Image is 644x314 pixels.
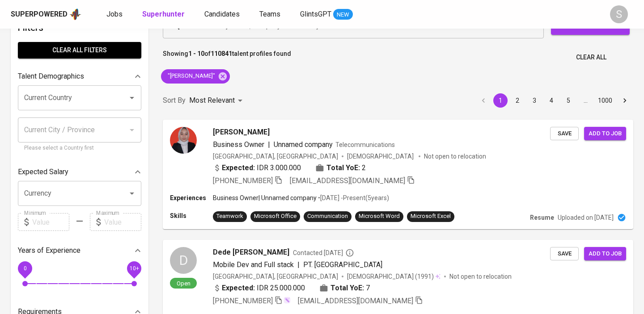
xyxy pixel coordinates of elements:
img: magic_wand.svg [284,297,291,304]
a: Superhunter [142,9,186,20]
div: IDR 3.000.000 [213,163,301,173]
span: "[PERSON_NAME]" [161,72,220,80]
b: Total YoE: [326,163,360,173]
span: [EMAIL_ADDRESS][DOMAIN_NAME] [290,176,405,185]
div: Most Relevant [189,92,246,109]
span: Telecommunications [335,141,395,148]
b: 110841 [211,50,232,57]
button: Go to page 5 [561,93,576,108]
img: a12530421cb017abcc949f92b0b4ca68.jpg [170,127,197,154]
span: [EMAIL_ADDRESS][DOMAIN_NAME] [298,297,413,305]
p: Sort By [163,95,186,106]
a: Teams [259,9,282,20]
span: 0 [23,265,26,272]
span: Teams [259,10,280,18]
button: Go to next page [618,93,632,108]
span: GlintsGPT [300,10,331,18]
a: Superpoweredapp logo [11,8,81,21]
div: … [578,96,593,105]
span: | [268,139,270,150]
span: Candidates [204,10,240,18]
span: PT. [GEOGRAPHIC_DATA] [303,260,382,269]
span: Business Owner [213,140,264,149]
p: Showing of talent profiles found [163,49,291,66]
a: Jobs [106,9,124,20]
p: Skills [170,211,213,220]
span: Save [555,129,574,139]
div: Expected Salary [18,163,141,181]
button: Clear All filters [18,42,141,59]
div: Microsoft Word [359,212,400,221]
div: [GEOGRAPHIC_DATA], [GEOGRAPHIC_DATA] [213,152,338,161]
span: 7 [366,283,370,293]
div: Microsoft Excel [411,212,451,221]
p: Please select a Country first [24,144,135,153]
button: Clear All [572,49,610,66]
span: [PHONE_NUMBER] [213,297,273,305]
button: page 1 [493,93,508,108]
div: S [610,5,628,23]
p: • [DATE] - Present ( 5 years ) [317,193,389,202]
b: Superhunter [142,10,185,18]
span: [PERSON_NAME] [213,127,270,138]
span: Clear All filters [25,45,134,56]
button: Go to page 3 [527,93,542,108]
input: Value [104,213,141,231]
button: Open [126,187,138,200]
p: Years of Experience [18,245,80,256]
div: Talent Demographics [18,67,141,85]
div: Years of Experience [18,242,141,260]
div: Microsoft Office [254,212,297,221]
button: Save [550,247,579,261]
button: Go to page 2 [510,93,525,108]
p: Most Relevant [189,95,235,106]
a: [PERSON_NAME]Business Owner|Unnamed companyTelecommunications[GEOGRAPHIC_DATA], [GEOGRAPHIC_DATA]... [163,120,633,229]
div: "[PERSON_NAME]" [161,69,230,84]
div: (1991) [347,272,441,281]
div: [GEOGRAPHIC_DATA], [GEOGRAPHIC_DATA] [213,272,338,281]
div: Communication [307,212,348,221]
span: NEW [333,10,353,19]
span: Add to job [589,129,622,139]
span: Contacted [DATE] [293,248,354,257]
span: Open [173,280,194,287]
span: Add to job [589,249,622,259]
span: 10+ [129,265,139,272]
button: Open [126,92,138,104]
p: Not open to relocation [424,152,486,161]
p: Experiences [170,193,213,202]
button: Add to job [584,247,626,261]
input: Value [32,213,69,231]
b: 1 - 10 [188,50,204,57]
p: Resume [530,213,554,222]
a: GlintsGPT NEW [300,9,353,20]
button: Go to page 4 [544,93,559,108]
button: Save [550,127,579,141]
span: Unnamed company [274,140,333,149]
b: Total YoE: [330,283,364,293]
div: Superpowered [11,9,68,20]
nav: pagination navigation [475,93,633,108]
span: Clear All [576,52,606,63]
span: Mobile Dev and Full stack [213,260,294,269]
span: 2 [362,163,366,173]
span: Jobs [106,10,123,18]
span: | [297,260,300,270]
span: [DEMOGRAPHIC_DATA] [347,152,415,161]
b: Expected: [222,163,255,173]
p: Uploaded on [DATE] [558,213,614,222]
span: [DEMOGRAPHIC_DATA] [347,272,415,281]
p: Talent Demographics [18,71,84,82]
img: app logo [69,8,81,21]
p: Expected Salary [18,167,68,177]
span: [PHONE_NUMBER] [213,176,273,185]
span: Dede [PERSON_NAME] [213,247,289,258]
button: Go to page 1000 [595,93,615,108]
div: IDR 25.000.000 [213,283,305,293]
span: Save [555,249,574,259]
a: Candidates [204,9,241,20]
div: D [170,247,197,274]
button: Add to job [584,127,626,141]
b: Expected: [222,283,255,293]
p: Not open to relocation [449,272,512,281]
